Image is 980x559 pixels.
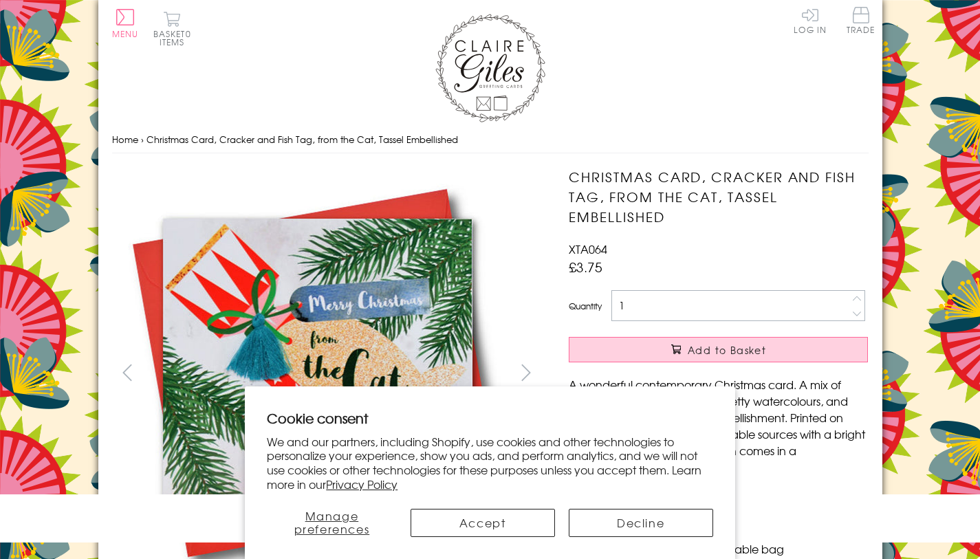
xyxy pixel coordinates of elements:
[160,28,191,48] span: 0 items
[141,133,144,146] span: ›
[267,435,713,492] p: We and our partners, including Shopify, use cookies and other technologies to personalize your ex...
[510,357,541,388] button: next
[847,7,875,36] a: Trade
[294,507,370,537] span: Manage preferences
[569,337,868,362] button: Add to Basket
[112,28,139,40] span: Menu
[569,376,868,475] p: A wonderful contemporary Christmas card. A mix of bright [PERSON_NAME] and pretty watercolours, a...
[569,167,868,226] h1: Christmas Card, Cracker and Fish Tag, from the Cat, Tassel Embellished
[267,408,713,428] h2: Cookie consent
[569,257,602,276] span: £3.75
[688,343,766,357] span: Add to Basket
[112,9,139,38] button: Menu
[569,509,713,537] button: Decline
[847,7,875,34] span: Trade
[146,133,458,146] span: Christmas Card, Cracker and Fish Tag, from the Cat, Tassel Embellished
[112,133,138,146] a: Home
[569,300,602,312] label: Quantity
[153,11,191,46] button: Basket0 items
[569,241,607,257] span: XTA064
[112,126,869,154] nav: breadcrumbs
[112,357,143,388] button: prev
[326,476,398,492] a: Privacy Policy
[267,509,396,537] button: Manage preferences
[411,509,555,537] button: Accept
[435,14,545,122] img: Claire Giles Greetings Cards
[794,7,827,34] a: Log In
